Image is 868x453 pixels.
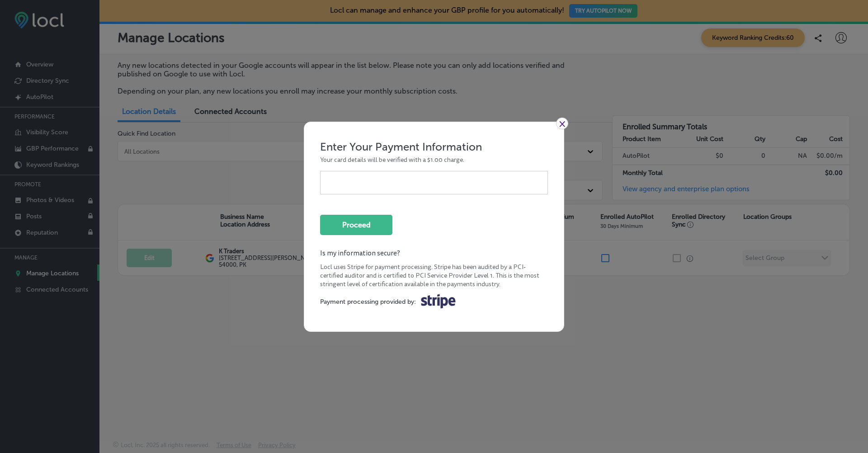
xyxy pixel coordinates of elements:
label: Locl uses Stripe for payment processing. Stripe has been audited by a PCI-certified auditor and i... [320,263,548,288]
div: Your card details will be verified with a $1.00 charge. [320,156,548,164]
iframe: Secure card payment input frame [327,178,541,186]
label: Payment processing provided by: [320,298,416,306]
a: × [556,118,568,129]
button: Proceed [320,215,392,235]
h1: Enter Your Payment Information [320,140,548,153]
label: Is my information secure? [320,249,548,258]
